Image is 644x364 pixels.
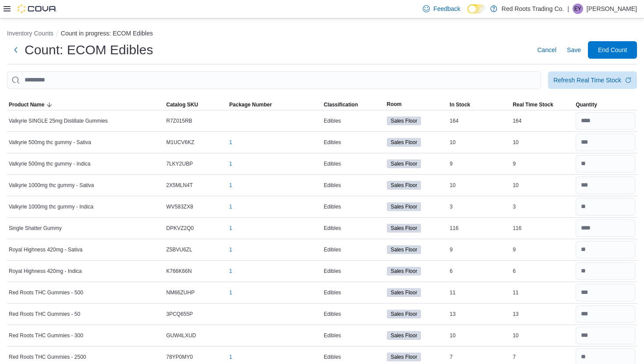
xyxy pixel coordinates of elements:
[7,99,165,110] button: Product Name
[576,101,597,108] span: Quantity
[433,4,460,13] span: Feedback
[534,41,560,59] button: Cancel
[229,289,232,296] a: 1
[166,289,195,296] span: NM66ZUHP
[166,139,195,146] span: M1UCV6KZ
[324,160,341,167] span: Edibles
[553,76,621,85] div: Refresh Real Time Stock
[448,137,511,148] div: 10
[9,246,82,253] span: Royal Highness 420mg - Sativa
[229,182,232,189] a: 1
[511,266,574,276] div: 6
[511,137,574,148] div: 10
[324,225,341,232] span: Edibles
[229,246,232,253] a: 1
[9,268,82,275] span: Royal Highness 420mg - Indica
[511,180,574,191] div: 10
[229,160,232,167] a: 1
[391,353,418,361] span: Sales Floor
[387,202,421,211] span: Sales Floor
[391,310,418,318] span: Sales Floor
[9,182,94,189] span: Valkyrie 1000mg thc gummy - Sativa
[391,332,418,339] span: Sales Floor
[166,311,193,318] span: 3PCQ655P
[166,225,194,232] span: DPKVZ2Q0
[574,4,581,14] span: EY
[448,244,511,255] div: 9
[324,353,341,360] span: Edibles
[513,101,553,108] span: Real Time Stock
[387,288,421,297] span: Sales Floor
[166,268,192,275] span: K766K66N
[9,332,83,339] span: Red Roots THC Gummies - 300
[324,311,341,318] span: Edibles
[166,203,193,210] span: WV583ZX8
[448,180,511,191] div: 10
[448,352,511,362] div: 7
[598,46,627,54] span: End Count
[511,201,574,212] div: 3
[391,203,418,211] span: Sales Floor
[511,352,574,362] div: 7
[511,99,574,110] button: Real Time Stock
[229,203,232,210] a: 1
[391,267,418,275] span: Sales Floor
[25,41,153,59] h1: Count: ECOM Edibles
[391,181,418,189] span: Sales Floor
[229,139,232,146] a: 1
[324,203,341,210] span: Edibles
[324,139,341,146] span: Edibles
[166,182,193,189] span: 2X5MLN4T
[511,244,574,255] div: 9
[9,289,83,296] span: Red Roots THC Gummies - 500
[324,182,341,189] span: Edibles
[229,101,272,108] span: Package Number
[324,268,341,275] span: Edibles
[7,29,637,39] nav: An example of EuiBreadcrumbs
[18,4,57,13] img: Cova
[511,330,574,341] div: 10
[511,223,574,233] div: 116
[448,330,511,341] div: 10
[450,101,471,108] span: In Stock
[391,160,418,168] span: Sales Floor
[166,353,193,360] span: 78YP0MY0
[9,203,93,210] span: Valkyrie 1000mg thc gummy - Indica
[448,99,511,110] button: In Stock
[229,353,232,360] a: 1
[511,309,574,319] div: 13
[563,41,584,59] button: Save
[448,309,511,319] div: 13
[166,332,196,339] span: GUW4LXUD
[511,116,574,126] div: 164
[387,101,402,108] span: Room
[9,160,91,167] span: Valkyrie 500mg thc gummy - Indica
[324,101,358,108] span: Classification
[9,101,44,108] span: Product Name
[9,353,86,360] span: Red Roots THC Gummies - 2500
[448,287,511,298] div: 11
[548,71,637,89] button: Refresh Real Time Stock
[7,41,25,59] button: Next
[166,160,193,167] span: 7LKY2UBP
[61,30,153,37] button: Count in progress: ECOM Edibles
[448,201,511,212] div: 3
[588,41,637,59] button: End Count
[467,4,486,14] input: Dark Mode
[502,4,564,14] p: Red Roots Trading Co.
[511,159,574,169] div: 9
[7,71,541,89] input: This is a search bar. After typing your query, hit enter to filter the results lower in the page.
[166,117,192,124] span: R7Z015RB
[391,138,418,146] span: Sales Floor
[166,246,192,253] span: Z5BVU6ZL
[573,4,583,14] div: Eden Yohannes
[391,224,418,232] span: Sales Floor
[9,139,91,146] span: Valkyrie 500mg thc gummy - Sativa
[537,46,556,54] span: Cancel
[448,266,511,276] div: 6
[324,332,341,339] span: Edibles
[391,246,418,254] span: Sales Floor
[567,46,581,54] span: Save
[9,311,80,318] span: Red Roots THC Gummies - 50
